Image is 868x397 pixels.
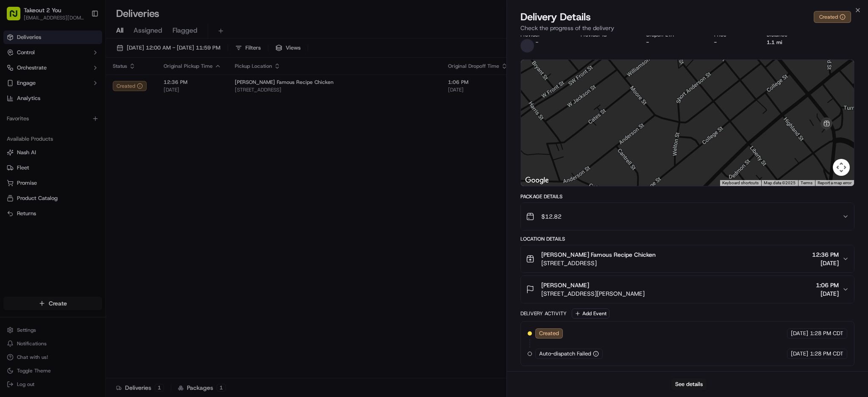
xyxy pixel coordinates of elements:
span: 1:06 PM [816,281,839,289]
input: Got a question? Start typing here... [22,55,153,64]
span: [DATE] [791,350,808,358]
span: Knowledge Base [17,189,65,198]
img: 1736555255976-a54dd68f-1ca7-489b-9aae-adbdc363a1c4 [8,81,24,96]
button: See all [131,108,154,119]
button: Created [814,11,851,23]
div: - [646,39,701,46]
span: $12.82 [541,212,562,221]
div: - [714,39,753,46]
span: [STREET_ADDRESS][PERSON_NAME] [541,289,645,298]
div: Past conversations [8,110,57,117]
span: [DATE] [33,131,50,138]
a: 📗Knowledge Base [5,186,68,201]
p: Check the progress of the delivery [520,24,854,32]
div: Package Details [520,193,854,200]
a: 💻API Documentation [68,186,139,201]
button: Keyboard shortcuts [722,180,759,186]
img: 1736555255976-a54dd68f-1ca7-489b-9aae-adbdc363a1c4 [17,155,24,161]
div: We're available if you need us! [38,89,117,96]
button: Add Event [572,308,609,319]
a: Terms (opens in new tab) [801,180,812,185]
span: 12:36 PM [812,250,839,259]
img: 5e9a9d7314ff4150bce227a61376b483.jpg [18,81,33,96]
span: [STREET_ADDRESS] [541,259,656,267]
a: Report a map error [818,180,851,185]
span: API Documentation [80,189,136,198]
button: Map camera controls [833,159,850,176]
span: [PERSON_NAME] [541,281,589,289]
span: [DATE] [75,154,92,161]
button: Start new chat [144,83,154,94]
span: [DATE] [791,330,808,337]
span: [DATE] [816,289,839,298]
button: [PERSON_NAME][STREET_ADDRESS][PERSON_NAME]1:06 PM[DATE] [521,276,854,303]
p: Welcome 👋 [8,34,154,47]
span: [DATE] [812,259,839,267]
button: See details [671,378,707,390]
span: Map data ©2025 [764,180,796,185]
span: [PERSON_NAME] [26,154,69,161]
a: Powered byPylon [60,210,103,217]
span: 1:28 PM CDT [810,350,843,358]
button: $12.82 [521,203,854,230]
span: • [70,154,73,161]
button: [PERSON_NAME] Famous Recipe Chicken[STREET_ADDRESS]12:36 PM[DATE] [521,245,854,272]
span: Delivery Details [520,10,591,24]
div: Start new chat [38,81,139,89]
a: Open this area in Google Maps (opens a new window) [523,175,551,186]
span: - [536,39,538,46]
span: Created [539,330,559,337]
img: Google [523,175,551,186]
img: Nash [8,8,25,25]
span: Auto-dispatch Failed [539,350,591,358]
span: • [28,131,31,138]
div: 1.1 mi [767,39,814,46]
div: 📗 [8,190,15,197]
img: Liam S. [8,146,22,160]
span: 1:28 PM CDT [810,330,843,337]
div: Location Details [520,236,854,242]
div: Delivery Activity [520,310,567,317]
div: 💻 [72,190,78,197]
span: [PERSON_NAME] Famous Recipe Chicken [541,250,656,259]
span: Pylon [84,210,103,217]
